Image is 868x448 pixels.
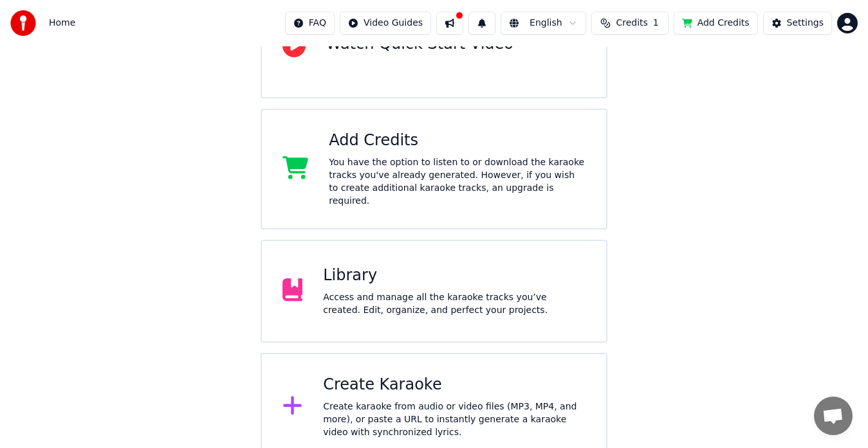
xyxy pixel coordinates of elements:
[323,375,586,395] div: Create Karaoke
[285,12,335,35] button: FAQ
[616,17,647,30] span: Credits
[323,291,586,317] div: Access and manage all the karaoke tracks you’ve created. Edit, organize, and perfect your projects.
[787,17,824,30] div: Settings
[591,12,669,35] button: Credits1
[329,130,586,151] div: Add Credits
[674,12,758,35] button: Add Credits
[10,10,36,36] img: youka
[340,12,431,35] button: Video Guides
[49,17,75,30] nav: breadcrumb
[814,397,853,435] div: Open chat
[329,156,586,208] div: You have the option to listen to or download the karaoke tracks you've already generated. However...
[323,400,586,439] div: Create karaoke from audio or video files (MP3, MP4, and more), or paste a URL to instantly genera...
[323,265,586,286] div: Library
[49,17,75,30] span: Home
[763,12,832,35] button: Settings
[653,17,659,30] span: 1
